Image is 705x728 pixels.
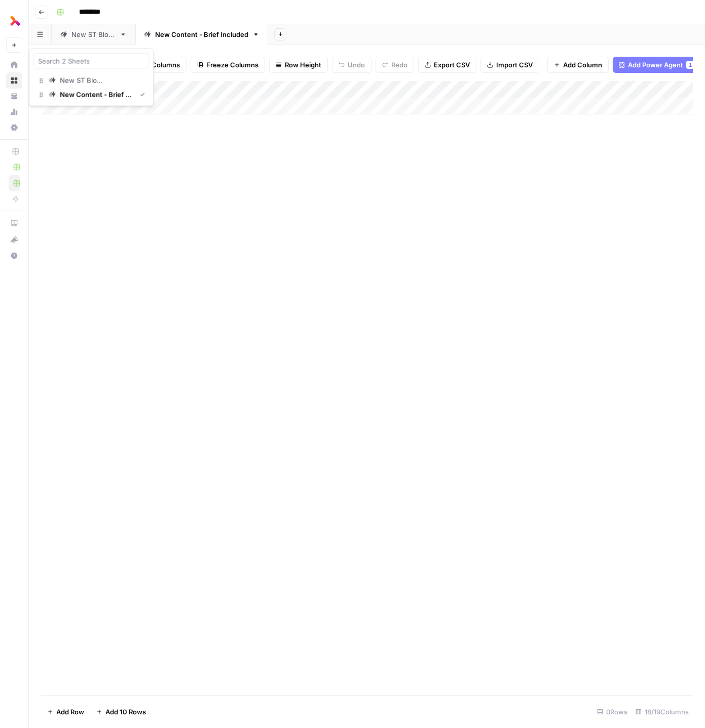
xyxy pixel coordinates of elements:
img: Thoughtful AI Content Engine Logo [6,12,24,30]
span: Add Row [56,707,84,717]
a: Browse [6,72,22,89]
a: New Content - Brief Included [33,88,149,102]
a: New ST Blogs [33,73,149,88]
button: Add Column [547,57,609,73]
button: Add 10 Rows [90,704,152,720]
span: Add Power Agent [628,60,683,70]
button: Row Height [269,57,328,73]
span: Row Height [285,60,321,70]
span: Undo [348,60,365,70]
div: 1 [686,61,694,69]
span: 1 [689,61,692,69]
button: Freeze Columns [191,57,265,73]
button: Redo [376,57,414,73]
div: New ST Blogs [60,75,104,86]
a: AirOps Academy [6,215,22,231]
a: New ST Blogs [52,24,135,45]
span: Add Column [563,60,602,70]
button: What's new? [6,231,22,248]
button: Add Row [41,704,90,720]
div: New Content - Brief Included [155,29,248,39]
div: 18/19 Columns [632,704,693,720]
span: Add 10 Rows [105,707,146,717]
button: Import CSV [480,57,539,73]
button: Add Power Agent1 [613,57,698,73]
button: Undo [332,57,372,73]
a: Home [6,57,22,73]
span: 19 Columns [143,60,180,70]
button: Export CSV [418,57,476,73]
span: Freeze Columns [206,60,258,70]
span: Export CSV [434,60,470,70]
button: Help + Support [6,248,22,264]
input: Search 2 Sheets [38,56,144,66]
a: New Content - Brief Included [135,24,268,45]
span: Redo [391,60,407,70]
div: 0 Rows [593,704,632,720]
a: Your Data [6,88,22,104]
a: Usage [6,104,22,120]
div: New ST Blogs [71,29,116,39]
button: Workspace: Thoughtful AI Content Engine [6,8,22,33]
div: What's new? [7,232,22,247]
a: Settings [6,119,22,136]
span: Import CSV [496,60,533,70]
div: New Content - Brief Included [60,90,132,100]
button: 19 Columns [127,57,187,73]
